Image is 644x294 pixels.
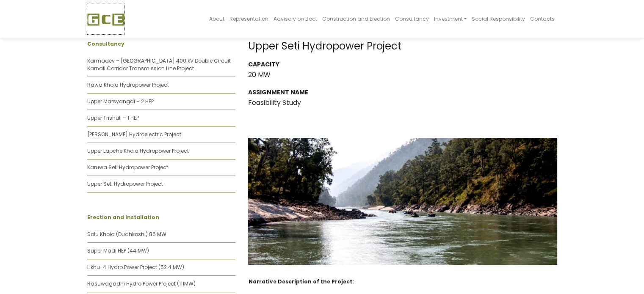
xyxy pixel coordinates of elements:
span: About [209,15,224,22]
a: Construction and Erection [319,3,392,35]
a: Representation [227,3,271,35]
h1: Upper Seti Hydropower Project [248,40,557,52]
a: Advisory on Boot [271,3,319,35]
span: Social Responsibility [472,15,525,22]
span: Investment [434,15,462,22]
a: Consultancy [392,3,431,35]
a: Solu Khola (Dudhkoshi) 86 MW [87,231,166,238]
span: Advisory on Boot [273,15,317,22]
span: Contacts [530,15,555,22]
a: Upper Seti Hydropower Project [87,180,163,187]
a: About [206,3,227,35]
a: Upper Trishuli – 1 HEP [87,114,139,121]
p: Erection and Installation [87,214,235,221]
a: [PERSON_NAME] Hydroelectric Project [87,131,181,138]
a: Likhu-4 Hydro Power Project (52.4 MW) [87,264,184,271]
a: Rasuwagadhi Hydro Power Project (111MW) [87,280,196,287]
a: Karmadev – [GEOGRAPHIC_DATA] 400 kV Double Circuit Karnali Corridor Transmission Line Project [87,57,231,72]
img: Dam-site-of-Upper-Karnali-hydropower-1.jpg [248,138,557,265]
a: Karuwa Seti Hydropower Project [87,164,168,171]
h3: Assignment Name [248,89,557,96]
span: Representation [229,15,268,22]
a: Investment [431,3,469,35]
h3: Feasibility Study [248,99,557,107]
span: Construction and Erection [322,15,390,22]
p: Consultancy [87,40,235,48]
a: Super Madi HEP (44 MW) [87,247,149,254]
a: Rawa Khola Hydropower Project [87,81,169,88]
strong: Narrative Description of the Project: [249,278,354,285]
h3: 20 MW [248,71,557,79]
a: Upper Marsyangdi – 2 HEP [87,98,154,105]
span: Consultancy [395,15,428,22]
a: Upper Lapche Khola Hydropower Project [87,147,189,154]
a: Social Responsibility [469,3,528,35]
a: Contacts [528,3,557,35]
h3: Capacity [248,61,557,68]
img: GCE Group [87,13,124,26]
